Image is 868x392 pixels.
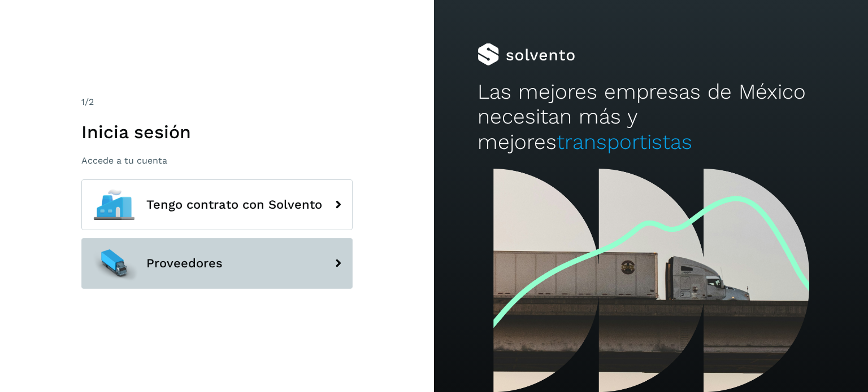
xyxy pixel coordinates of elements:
p: Accede a tu cuenta [81,155,353,166]
h2: Las mejores empresas de México necesitan más y mejores [478,80,824,155]
div: /2 [81,95,353,109]
span: transportistas [557,130,692,154]
h1: Inicia sesión [81,121,353,143]
span: Tengo contrato con Solvento [146,198,322,212]
span: Proveedores [146,257,223,270]
span: 1 [81,96,85,107]
button: Tengo contrato con Solvento [81,179,353,230]
button: Proveedores [81,238,353,289]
